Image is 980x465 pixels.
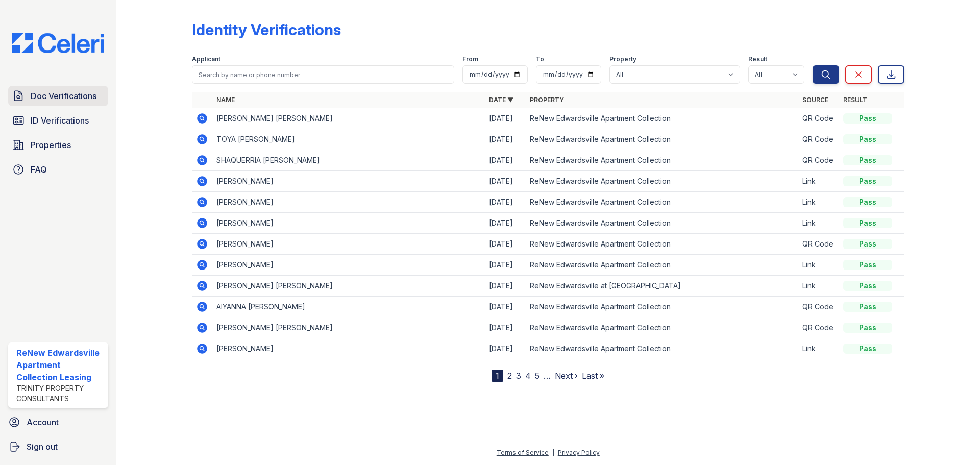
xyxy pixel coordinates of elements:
td: ReNew Edwardsville Apartment Collection [526,317,798,338]
td: ReNew Edwardsville Apartment Collection [526,338,798,359]
td: [DATE] [485,129,526,150]
span: Doc Verifications [31,90,96,102]
td: Link [798,213,839,234]
td: [DATE] [485,171,526,192]
td: [DATE] [485,317,526,338]
span: ID Verifications [31,114,89,127]
a: Date ▼ [489,96,513,104]
td: AIYANNA [PERSON_NAME] [212,297,485,317]
span: Properties [31,139,71,151]
td: [DATE] [485,234,526,255]
td: ReNew Edwardsville Apartment Collection [526,171,798,192]
a: Name [216,96,235,104]
div: Pass [843,155,892,165]
a: Next › [555,371,578,381]
label: Property [609,55,636,63]
td: Link [798,338,839,359]
div: | [552,449,554,456]
td: [DATE] [485,338,526,359]
a: Terms of Service [497,449,549,456]
div: ReNew Edwardsville Apartment Collection Leasing [16,347,104,383]
span: Account [27,416,59,428]
td: [PERSON_NAME] [212,338,485,359]
a: Property [530,96,564,104]
td: [PERSON_NAME] [212,213,485,234]
span: Sign out [27,440,58,453]
a: Sign out [4,436,112,457]
td: [PERSON_NAME] [212,234,485,255]
a: 3 [516,371,521,381]
td: ReNew Edwardsville Apartment Collection [526,255,798,276]
div: Pass [843,176,892,186]
span: FAQ [31,163,47,176]
a: 5 [535,371,540,381]
td: ReNew Edwardsville Apartment Collection [526,297,798,317]
td: ReNew Edwardsville at [GEOGRAPHIC_DATA] [526,276,798,297]
a: FAQ [8,159,108,180]
label: From [462,55,478,63]
td: ReNew Edwardsville Apartment Collection [526,129,798,150]
td: [PERSON_NAME] [212,192,485,213]
td: QR Code [798,317,839,338]
div: Pass [843,197,892,207]
td: [PERSON_NAME] [PERSON_NAME] [212,108,485,129]
td: [DATE] [485,297,526,317]
img: CE_Logo_Blue-a8612792a0a2168367f1c8372b55b34899dd931a85d93a1a3d3e32e68fde9ad4.png [4,33,112,53]
a: Source [802,96,828,104]
td: ReNew Edwardsville Apartment Collection [526,234,798,255]
td: ReNew Edwardsville Apartment Collection [526,192,798,213]
div: Pass [843,218,892,228]
div: Pass [843,323,892,333]
div: Pass [843,344,892,354]
label: To [536,55,544,63]
div: Pass [843,113,892,124]
a: 2 [507,371,512,381]
a: ID Verifications [8,110,108,131]
td: ReNew Edwardsville Apartment Collection [526,150,798,171]
div: Pass [843,134,892,144]
div: Identity Verifications [192,20,341,39]
td: [DATE] [485,108,526,129]
td: TOYA [PERSON_NAME] [212,129,485,150]
label: Applicant [192,55,220,63]
td: ReNew Edwardsville Apartment Collection [526,108,798,129]
div: 1 [492,370,503,382]
a: Properties [8,135,108,155]
a: Account [4,412,112,432]
td: [DATE] [485,213,526,234]
td: [DATE] [485,150,526,171]
td: Link [798,255,839,276]
td: Link [798,192,839,213]
td: [PERSON_NAME] [PERSON_NAME] [212,317,485,338]
td: [DATE] [485,255,526,276]
label: Result [748,55,767,63]
td: QR Code [798,297,839,317]
input: Search by name or phone number [192,65,454,84]
div: Pass [843,260,892,270]
td: SHAQUERRIA [PERSON_NAME] [212,150,485,171]
div: Pass [843,239,892,249]
div: Pass [843,281,892,291]
td: [DATE] [485,192,526,213]
a: Privacy Policy [558,449,600,456]
td: [PERSON_NAME] [PERSON_NAME] [212,276,485,297]
div: Trinity Property Consultants [16,383,104,404]
td: Link [798,276,839,297]
td: [PERSON_NAME] [212,255,485,276]
a: Last » [582,371,604,381]
span: … [544,370,551,382]
td: [PERSON_NAME] [212,171,485,192]
td: Link [798,171,839,192]
td: QR Code [798,150,839,171]
td: [DATE] [485,276,526,297]
a: Result [843,96,867,104]
a: 4 [525,371,531,381]
td: QR Code [798,234,839,255]
td: QR Code [798,129,839,150]
div: Pass [843,302,892,312]
a: Doc Verifications [8,86,108,106]
td: ReNew Edwardsville Apartment Collection [526,213,798,234]
td: QR Code [798,108,839,129]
